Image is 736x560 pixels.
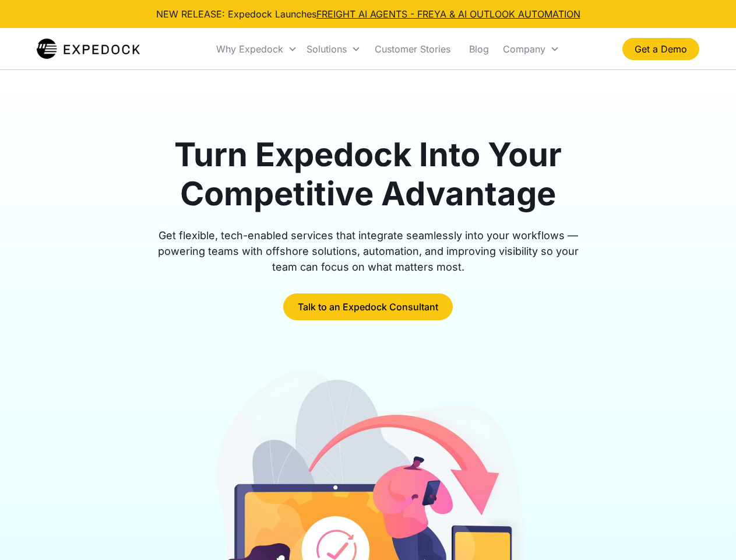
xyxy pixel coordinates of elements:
[498,29,564,69] div: Company
[216,43,283,55] div: Why Expedock
[316,8,580,20] a: FREIGHT AI AGENTS - FREYA & AI OUTLOOK AUTOMATION
[37,37,140,61] img: Expedock Logo
[678,504,736,560] iframe: Chat Widget
[145,135,592,213] h1: Turn Expedock Into Your Competitive Advantage
[307,43,347,55] div: Solutions
[503,43,545,55] div: Company
[145,228,592,275] div: Get flexible, tech-enabled services that integrate seamlessly into your workflows — powering team...
[37,37,140,61] a: home
[283,293,453,320] a: Talk to an Expedock Consultant
[622,38,699,60] a: Get a Demo
[460,29,498,69] a: Blog
[212,29,302,69] div: Why Expedock
[365,29,460,69] a: Customer Stories
[302,29,365,69] div: Solutions
[156,7,580,21] div: NEW RELEASE: Expedock Launches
